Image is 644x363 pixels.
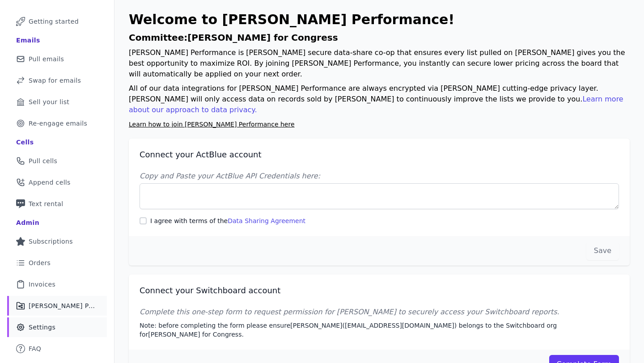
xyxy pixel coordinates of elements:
[228,217,305,224] a: Data Sharing Agreement
[16,138,34,147] div: Cells
[586,241,619,260] button: Save
[7,194,107,214] a: Text rental
[140,285,619,296] h2: Connect your Switchboard account
[29,301,96,310] span: [PERSON_NAME] Performance
[7,92,107,112] a: Sell your list
[29,119,87,128] span: Re-engage emails
[7,274,107,294] a: Invoices
[129,47,630,80] p: [PERSON_NAME] Performance is [PERSON_NAME] secure data-share co-op that ensures every list pulled...
[16,218,39,227] div: Admin
[7,173,107,192] a: Append cells
[7,232,107,251] a: Subscriptions
[129,83,630,115] p: All of our data integrations for [PERSON_NAME] Performance are always encrypted via [PERSON_NAME]...
[29,323,55,332] span: Settings
[7,253,107,273] a: Orders
[16,36,40,45] div: Emails
[150,216,305,225] label: I agree with terms of the
[129,121,295,128] a: Learn how to join [PERSON_NAME] Performance here
[129,12,630,28] h1: Welcome to [PERSON_NAME] Performance!
[29,76,81,85] span: Swap for emails
[140,321,619,339] p: Note: before completing the form please ensure [PERSON_NAME] ( [EMAIL_ADDRESS][DOMAIN_NAME] ) bel...
[140,171,619,181] label: Copy and Paste your ActBlue API Credentials here:
[140,307,619,317] p: Complete this one-step form to request permission for [PERSON_NAME] to securely access your Switc...
[7,317,107,337] a: Settings
[7,12,107,31] a: Getting started
[29,17,79,26] span: Getting started
[29,344,41,353] span: FAQ
[29,55,64,63] span: Pull emails
[7,71,107,90] a: Swap for emails
[7,151,107,171] a: Pull cells
[29,97,69,106] span: Sell your list
[7,49,107,69] a: Pull emails
[29,178,71,187] span: Append cells
[7,296,107,316] a: [PERSON_NAME] Performance
[29,156,57,165] span: Pull cells
[29,237,73,246] span: Subscriptions
[7,114,107,133] a: Re-engage emails
[29,199,64,208] span: Text rental
[29,258,51,267] span: Orders
[7,339,107,359] a: FAQ
[140,149,619,160] h2: Connect your ActBlue account
[29,280,55,289] span: Invoices
[129,31,630,44] h1: Committee: [PERSON_NAME] for Congress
